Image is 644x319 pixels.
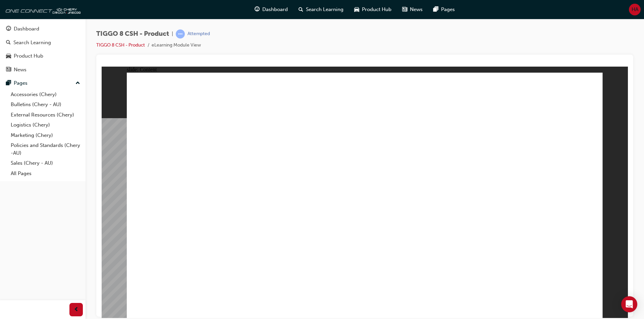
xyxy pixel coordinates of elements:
a: Accessories (Chery) [8,89,83,100]
span: search-icon [6,40,11,46]
div: News [14,66,26,74]
span: Product Hub [362,6,391,13]
a: Bulletins (Chery - AU) [8,99,83,110]
span: News [410,6,423,13]
span: Search Learning [306,6,343,13]
a: Sales (Chery - AU) [8,158,83,168]
a: Product Hub [3,50,83,62]
span: Pages [441,6,455,13]
button: Pages [3,77,83,89]
a: car-iconProduct Hub [349,3,397,16]
span: car-icon [354,5,359,14]
span: pages-icon [433,5,438,14]
span: Dashboard [262,6,288,13]
span: search-icon [299,5,303,14]
div: Search Learning [13,39,51,47]
span: news-icon [6,67,11,73]
div: Pages [14,79,28,87]
span: guage-icon [255,5,260,14]
a: All Pages [8,168,83,179]
a: Marketing (Chery) [8,130,83,141]
div: Product Hub [14,52,43,60]
a: Policies and Standards (Chery -AU) [8,140,83,158]
a: External Resources (Chery) [8,110,83,120]
a: TIGGO 8 CSH - Product [96,42,145,48]
a: Logistics (Chery) [8,120,83,130]
span: HA [632,6,638,13]
span: car-icon [6,53,11,59]
div: Attempted [187,31,210,37]
span: TIGGO 8 CSH - Product [96,30,169,38]
li: eLearning Module View [152,42,201,49]
a: Search Learning [3,36,83,49]
span: | [172,30,173,38]
a: guage-iconDashboard [249,3,293,16]
div: Open Intercom Messenger [621,296,637,312]
a: Dashboard [3,23,83,35]
button: HA [629,4,641,15]
a: pages-iconPages [428,3,460,16]
div: Dashboard [14,25,39,33]
span: prev-icon [74,306,79,314]
span: learningRecordVerb_ATTEMPT-icon [176,29,185,38]
span: news-icon [402,5,407,14]
img: oneconnect [3,3,80,16]
span: pages-icon [6,80,11,86]
a: news-iconNews [397,3,428,16]
span: guage-icon [6,26,11,32]
a: News [3,64,83,76]
button: DashboardSearch LearningProduct HubNews [3,21,83,77]
span: up-icon [75,79,80,88]
a: search-iconSearch Learning [293,3,349,16]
